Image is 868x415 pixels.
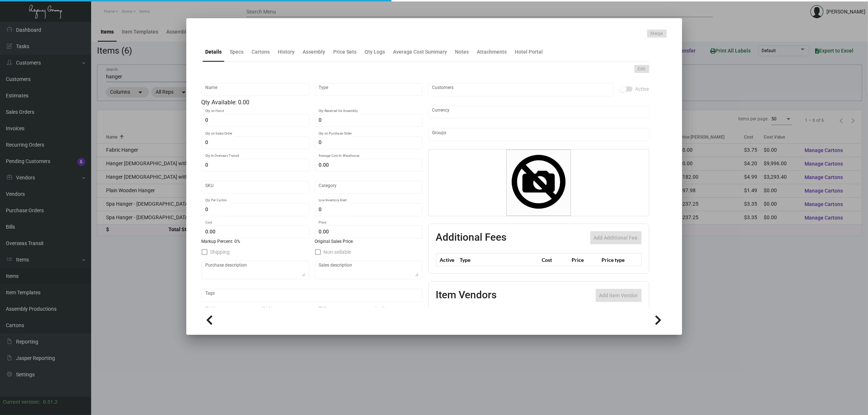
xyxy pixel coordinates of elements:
th: Price type [600,253,632,266]
h2: Additional Fees [436,231,507,244]
div: Qty Available: 0.00 [202,98,423,107]
th: Type [458,253,540,266]
span: Merge [651,31,663,37]
button: Merge [647,30,667,38]
div: Details [206,48,222,56]
th: Active [436,253,458,266]
div: Assembly [303,48,326,56]
span: Active [635,85,649,93]
div: Specs [230,48,244,56]
div: Current version: [3,398,40,406]
div: Qty Logs [365,48,385,56]
span: Add Additional Fee [594,235,638,241]
div: Notes [455,48,469,56]
div: Average Cost Summary [393,48,447,56]
div: Price Sets [334,48,357,56]
span: Shipping [210,248,230,256]
div: Hotel Portal [515,48,543,56]
span: Non-sellable [324,248,351,256]
th: Price [570,253,600,266]
th: Cost [540,253,570,266]
button: Add Additional Fee [590,231,642,244]
div: Cartons [252,48,270,56]
input: Add new.. [432,132,645,137]
button: Edit [634,65,649,73]
button: Add item Vendor [596,289,642,302]
input: Add new.. [432,87,610,93]
div: 0.51.2 [43,398,58,406]
h2: Item Vendors [436,289,497,302]
span: Edit [638,66,646,72]
div: History [278,48,295,56]
span: Add item Vendor [599,292,638,298]
div: Attachments [477,48,507,56]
